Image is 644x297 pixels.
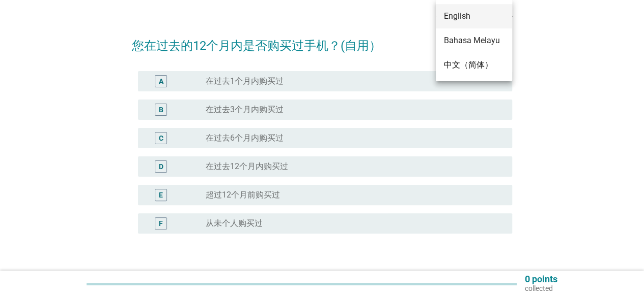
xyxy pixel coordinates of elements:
div: 中文（简体） [444,59,504,71]
h2: 您在过去的12个月内是否购买过手机？(自用） [132,26,512,55]
div: English [444,10,504,22]
div: D [159,161,163,172]
p: collected [525,284,557,293]
div: C [159,133,163,144]
div: F [159,218,163,229]
div: E [159,190,163,201]
label: 在过去3个月内购买过 [206,105,284,115]
label: 在过去6个月内购买过 [206,133,284,143]
div: B [159,105,163,115]
label: 在过去12个月内购买过 [206,161,288,172]
p: 0 points [525,275,557,284]
div: A [159,76,163,87]
label: 在过去1个月内购买过 [206,76,284,86]
label: 从未个人购买过 [206,218,263,228]
div: Bahasa Melayu [444,35,504,47]
label: 超过12个月前购买过 [206,190,280,200]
